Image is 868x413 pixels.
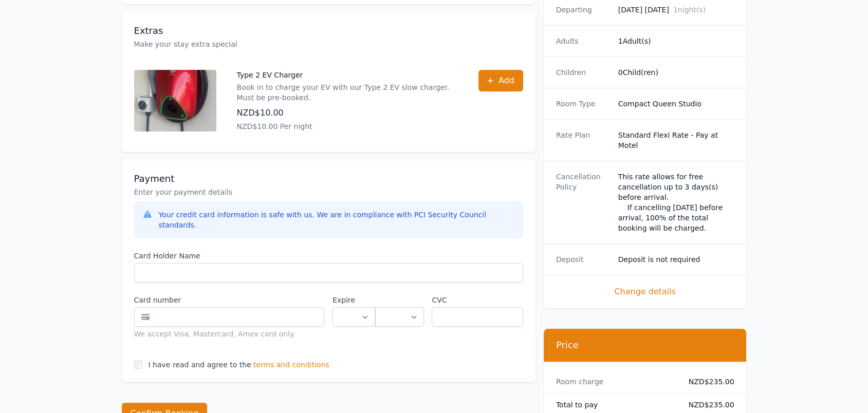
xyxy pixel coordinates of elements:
[556,5,610,15] dt: Departing
[680,400,734,410] dd: NZD$235.00
[618,67,734,78] dd: 0 Child(ren)
[159,210,515,230] div: Your credit card information is safe with us. We are in compliance with PCI Security Council stan...
[618,254,734,265] dd: Deposit is not required
[680,377,734,387] dd: NZD$235.00
[134,70,216,132] img: Type 2 EV Charger
[618,99,734,109] dd: Compact Queen Studio
[134,251,523,261] label: Card Holder Name
[556,130,610,151] dt: Rate Plan
[134,173,523,185] h3: Payment
[134,187,523,197] p: Enter your payment details
[134,39,523,49] p: Make your stay extra special
[556,377,672,387] dt: Room charge
[375,295,423,305] label: .
[237,121,458,132] p: NZD$10.00 Per night
[237,70,458,80] p: Type 2 EV Charger
[618,172,734,233] div: This rate allows for free cancellation up to 3 days(s) before arrival. If cancelling [DATE] befor...
[556,339,734,351] h3: Price
[618,36,734,46] dd: 1 Adult(s)
[556,286,734,298] span: Change details
[556,67,610,78] dt: Children
[333,295,375,305] label: Expire
[556,99,610,109] dt: Room Type
[134,295,325,305] label: Card number
[618,5,734,15] dd: [DATE] [DATE]
[237,82,458,103] p: Book in to charge your EV with our Type 2 EV slow charger. Must be pre-booked.
[556,254,610,265] dt: Deposit
[618,130,734,151] dd: Standard Flexi Rate - Pay at Motel
[237,107,458,119] p: NZD$10.00
[556,400,672,410] dt: Total to pay
[498,74,514,87] span: Add
[432,295,523,305] label: CVC
[149,361,251,369] label: I have read and agree to the
[673,6,706,14] span: 1 night(s)
[253,360,329,370] span: terms and conditions
[134,25,523,37] h3: Extras
[134,329,325,339] div: We accept Visa, Mastercard, Amex card only.
[556,172,610,233] dt: Cancellation Policy
[478,70,523,91] button: Add
[556,36,610,46] dt: Adults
